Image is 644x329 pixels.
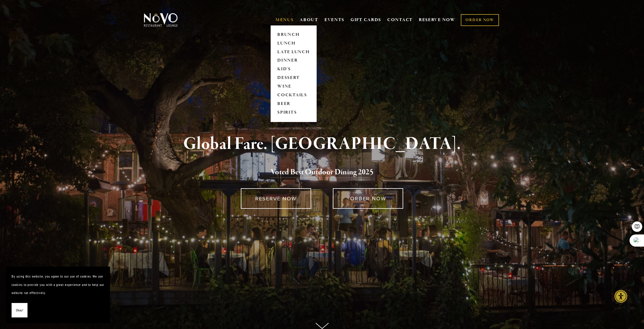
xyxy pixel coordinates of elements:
[333,188,403,209] a: ORDER NOW
[271,167,370,178] a: Voted Best Outdoor Dining 202
[461,14,499,26] a: ORDER NOW
[419,14,455,25] a: RESERVE NOW
[16,306,23,315] span: Okay!
[143,13,179,27] img: Novo Restaurant &amp; Lounge
[387,14,413,25] a: CONTACT
[276,56,312,65] a: DINNER
[276,74,312,82] a: DESSERT
[241,188,311,209] a: RESERVE NOW
[153,166,491,178] h2: 5
[276,39,312,48] a: LUNCH
[351,14,381,25] a: GIFT CARDS
[324,17,344,23] a: EVENTS
[12,303,27,318] button: Okay!
[276,82,312,91] a: WINE
[276,100,312,108] a: BEER
[12,272,104,297] p: By using this website, you agree to our use of cookies. We use cookies to provide you with a grea...
[276,108,312,117] a: SPIRITS
[276,17,294,23] a: MENUS
[276,65,312,74] a: KID'S
[183,133,461,155] strong: Global Fare. [GEOGRAPHIC_DATA].
[276,48,312,56] a: LATE LUNCH
[614,290,627,303] div: Accessibility Menu
[300,17,318,23] a: ABOUT
[6,267,110,323] section: Cookie banner
[276,30,312,39] a: BRUNCH
[276,91,312,100] a: COCKTAILS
